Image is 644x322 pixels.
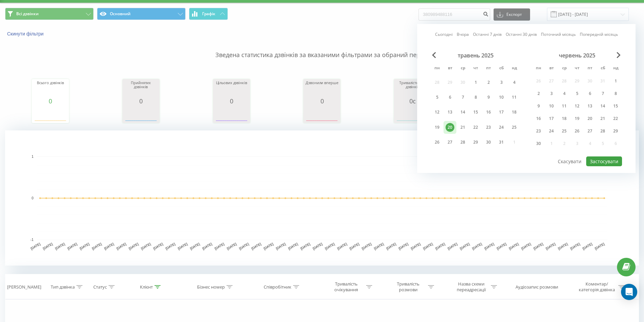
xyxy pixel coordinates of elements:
svg: A chart. [124,104,158,125]
abbr: четвер [572,64,582,74]
div: пт 9 трав 2025 р. [482,91,495,103]
div: Назва схеми переадресації [453,281,489,293]
div: нд 22 черв 2025 р. [609,114,622,124]
text: [DATE] [79,242,90,250]
text: [DATE] [275,242,286,250]
text: [DATE] [30,242,41,250]
input: Пошук за номером [419,8,490,21]
text: 0 [31,196,33,200]
text: -1 [30,238,33,242]
abbr: середа [559,64,569,74]
div: чт 26 черв 2025 р. [571,126,583,136]
div: сб 3 трав 2025 р. [495,76,508,89]
div: нд 15 черв 2025 р. [609,101,622,111]
text: [DATE] [349,242,360,250]
text: [DATE] [447,242,458,250]
div: 31 [497,138,506,147]
button: Графік [189,8,228,20]
div: вт 24 черв 2025 р. [545,126,558,136]
abbr: неділя [509,64,519,74]
a: Останні 30 днів [506,31,537,38]
abbr: середа [458,64,468,74]
div: Всього дзвінків [33,81,67,98]
div: 16 [484,108,493,117]
div: вт 20 трав 2025 р. [444,121,456,133]
abbr: вівторок [445,64,455,74]
button: Застосувати [586,156,622,166]
abbr: п’ятниця [483,64,494,74]
div: 8 [471,93,480,102]
div: 7 [458,93,467,102]
span: Всі дзвінки [16,11,39,17]
div: 13 [446,108,454,117]
div: 25 [560,127,569,135]
div: Тривалість очікування [328,281,364,293]
a: Поточний місяць [541,31,576,38]
div: 10 [547,102,556,110]
div: Прийнятих дзвінків [124,81,158,98]
svg: A chart. [33,104,67,125]
div: Тип дзвінка [51,284,75,290]
div: 0 [124,98,158,104]
text: [DATE] [189,242,200,250]
text: [DATE] [570,242,581,250]
div: сб 28 черв 2025 р. [596,126,609,136]
text: [DATE] [214,242,225,250]
div: Дзвонили вперше [305,81,339,98]
abbr: субота [496,64,506,74]
div: пн 23 черв 2025 р. [532,126,545,136]
div: нд 8 черв 2025 р. [609,89,622,99]
div: пн 12 трав 2025 р. [431,106,444,119]
text: [DATE] [140,242,151,250]
a: Останні 7 днів [473,31,502,38]
div: нд 18 трав 2025 р. [508,106,521,119]
text: [DATE] [521,242,532,250]
div: пн 2 черв 2025 р. [532,89,545,99]
text: [DATE] [386,242,397,250]
div: сб 17 трав 2025 р. [495,106,508,119]
text: [DATE] [177,242,188,250]
div: A chart. [5,130,639,266]
div: чт 8 трав 2025 р. [469,91,482,103]
span: Графік [202,11,215,16]
div: 28 [458,138,467,147]
div: 11 [560,102,569,110]
text: [DATE] [472,242,483,250]
div: сб 31 трав 2025 р. [495,136,508,149]
div: ср 4 черв 2025 р. [558,89,571,99]
div: 15 [611,102,620,110]
text: [DATE] [484,242,495,250]
div: вт 17 черв 2025 р. [545,114,558,124]
svg: A chart. [215,104,248,125]
div: 10 [497,93,506,102]
button: Експорт [494,8,530,21]
abbr: понеділок [533,64,544,74]
div: чт 1 трав 2025 р. [469,76,482,89]
div: пн 30 черв 2025 р. [532,139,545,149]
abbr: неділя [611,64,621,74]
div: вт 13 трав 2025 р. [444,106,456,119]
text: 1 [31,155,33,158]
text: [DATE] [226,242,237,250]
div: 27 [586,127,594,135]
div: пт 6 черв 2025 р. [583,89,596,99]
div: пт 2 трав 2025 р. [482,76,495,89]
div: 15 [471,108,480,117]
div: сб 7 черв 2025 р. [596,89,609,99]
div: 18 [510,108,519,117]
div: пн 5 трав 2025 р. [431,91,444,103]
div: 29 [471,138,480,147]
text: [DATE] [373,242,384,250]
div: нд 25 трав 2025 р. [508,121,521,133]
div: 8 [611,89,620,98]
div: 3 [547,89,556,98]
div: 30 [484,138,493,147]
a: Сьогодні [435,31,453,38]
div: 27 [446,138,454,147]
text: [DATE] [533,242,544,250]
svg: A chart. [305,104,339,125]
div: Співробітник [264,284,291,290]
div: 20 [446,123,454,132]
text: [DATE] [435,242,446,250]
